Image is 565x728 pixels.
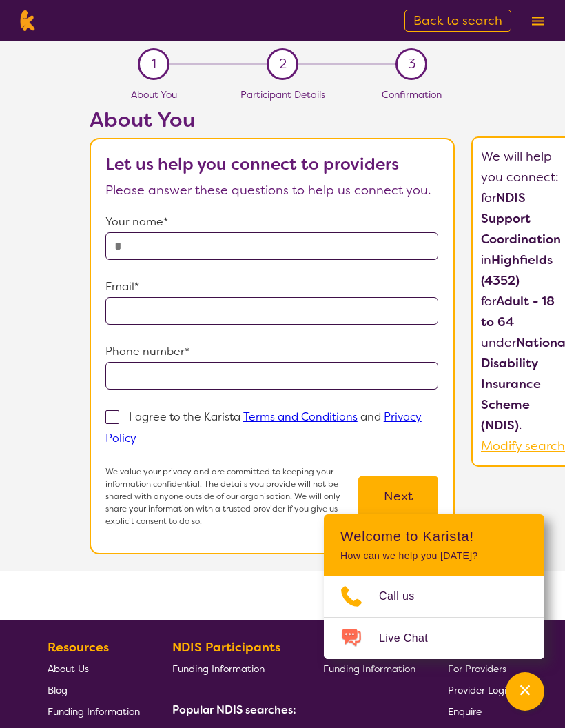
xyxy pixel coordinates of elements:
[323,663,415,675] span: Funding Information
[323,658,415,679] a: Funding Information
[105,410,422,445] a: Privacy Policy
[105,341,439,362] p: Phone number*
[323,639,415,656] b: HCP Recipients
[532,17,544,26] img: menu
[448,663,506,675] span: For Providers
[48,658,140,679] a: About Us
[105,212,439,232] p: Your name*
[172,663,265,675] span: Funding Information
[340,528,528,545] h2: Welcome to Karista!
[382,88,442,101] span: Confirmation
[105,410,422,445] p: I agree to the Karista and
[48,679,140,700] a: Blog
[131,88,177,101] span: About You
[105,180,439,201] p: Please answer these questions to help us connect you.
[48,705,140,718] span: Funding Information
[152,54,156,74] span: 1
[17,10,38,31] img: Karista logo
[172,658,291,679] a: Funding Information
[279,54,287,74] span: 2
[379,628,444,649] span: Live Chat
[172,702,296,717] b: Popular NDIS searches:
[240,88,325,101] span: Participant Details
[481,293,555,330] b: Adult - 18 to 64
[48,700,140,722] a: Funding Information
[172,639,280,656] b: NDIS Participants
[324,576,544,659] ul: Choose channel
[448,705,482,718] span: Enquire
[481,252,553,289] b: Highfields (4352)
[243,410,358,424] a: Terms and Conditions
[408,54,415,74] span: 3
[448,684,512,696] span: Provider Login
[404,10,511,32] a: Back to search
[105,276,439,297] p: Email*
[48,639,109,656] b: Resources
[340,550,528,562] p: How can we help you [DATE]?
[506,672,544,711] button: Channel Menu
[90,108,455,132] h2: About You
[448,700,512,722] a: Enquire
[448,679,512,700] a: Provider Login
[358,476,438,517] button: Next
[413,12,502,29] span: Back to search
[48,663,89,675] span: About Us
[324,514,544,659] div: Channel Menu
[48,684,68,696] span: Blog
[105,153,399,175] b: Let us help you connect to providers
[481,438,565,454] a: Modify search
[448,658,512,679] a: For Providers
[379,586,431,607] span: Call us
[481,190,561,247] b: NDIS Support Coordination
[105,465,359,527] p: We value your privacy and are committed to keeping your information confidential. The details you...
